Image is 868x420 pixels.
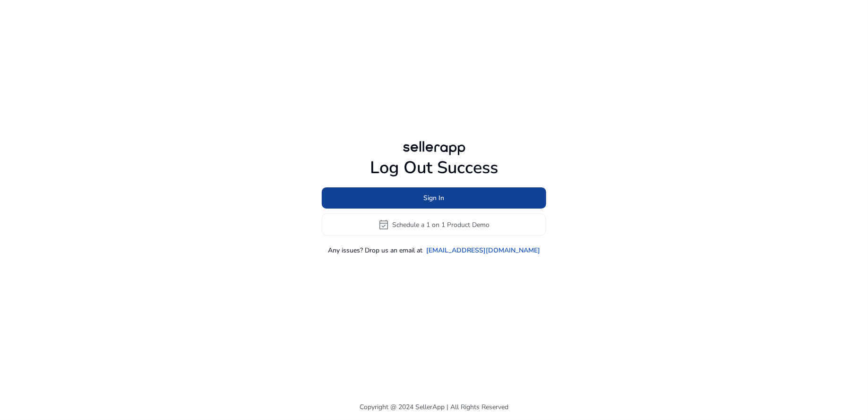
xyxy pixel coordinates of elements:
[426,245,540,255] a: [EMAIL_ADDRESS][DOMAIN_NAME]
[328,245,422,255] p: Any issues? Drop us an email at
[322,187,546,209] button: Sign In
[378,219,390,230] span: event_available
[322,158,546,178] h1: Log Out Success
[322,213,546,236] button: event_availableSchedule a 1 on 1 Product Demo
[424,193,445,203] span: Sign In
